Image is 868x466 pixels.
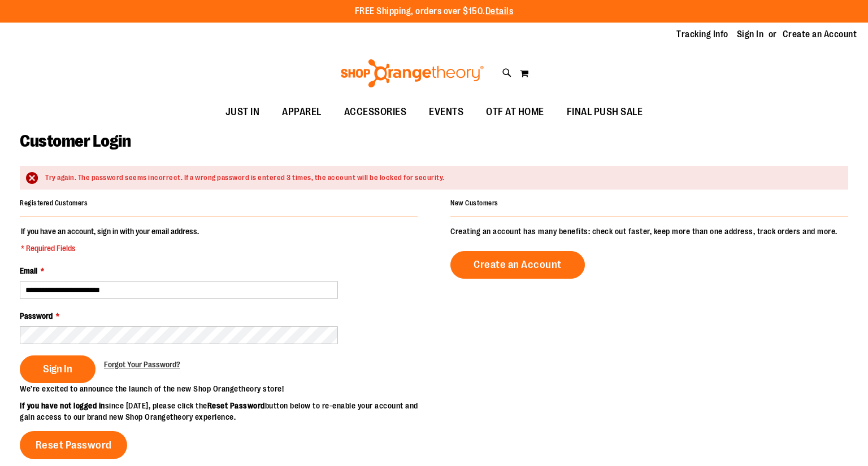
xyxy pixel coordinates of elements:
[355,5,514,18] p: FREE Shipping, orders over $150.
[36,439,112,451] span: Reset Password
[20,311,53,320] span: Password
[20,226,200,254] legend: If you have an account, sign in with your email address.
[21,243,199,254] span: * Required Fields
[20,199,88,207] strong: Registered Customers
[20,401,105,410] strong: If you have not logged in
[45,173,837,183] div: Try again. The password seems incorrect. If a wrong password is entered 3 times, the account will...
[20,131,131,151] span: Customer Login
[20,400,434,423] p: since [DATE], please click the button below to re-enable your account and gain access to our bran...
[207,401,265,410] strong: Reset Password
[450,199,498,207] strong: New Customers
[214,99,271,125] a: JUST IN
[555,99,654,125] a: FINAL PUSH SALE
[20,355,96,383] button: Sign In
[344,99,407,125] span: ACCESSORIES
[282,99,322,125] span: APPAREL
[676,28,728,41] a: Tracking Info
[20,431,127,459] a: Reset Password
[104,359,180,370] a: Forgot Your Password?
[429,99,463,125] span: EVENTS
[333,99,418,125] a: ACCESSORIES
[450,226,848,237] p: Creating an account has many benefits: check out faster, keep more than one address, track orders...
[271,99,333,125] a: APPAREL
[20,383,434,394] p: We’re excited to announce the launch of the new Shop Orangetheory store!
[783,28,857,41] a: Create an Account
[475,99,555,125] a: OTF AT HOME
[486,99,544,125] span: OTF AT HOME
[485,6,514,16] a: Details
[450,251,585,279] a: Create an Account
[20,266,37,275] span: Email
[225,99,260,125] span: JUST IN
[737,28,764,41] a: Sign In
[43,363,72,375] span: Sign In
[418,99,475,125] a: EVENTS
[474,258,562,271] span: Create an Account
[339,59,485,87] img: Shop Orangetheory
[104,360,180,369] span: Forgot Your Password?
[567,99,643,125] span: FINAL PUSH SALE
